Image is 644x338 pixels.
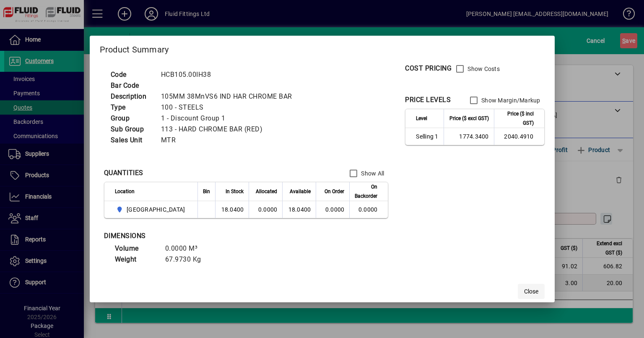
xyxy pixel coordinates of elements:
label: Show All [359,169,384,178]
td: Volume [111,243,161,254]
td: MTR [157,135,302,146]
h2: Product Summary [90,36,555,60]
label: Show Costs [466,65,500,73]
td: Bar Code [106,80,157,91]
td: 67.9730 Kg [161,254,211,265]
td: 1 - Discount Group 1 [157,113,302,124]
span: Price ($ incl GST) [499,109,534,128]
span: [GEOGRAPHIC_DATA] [127,205,185,214]
td: HCB105.00IH38 [157,69,302,80]
label: Show Margin/Markup [480,96,540,105]
div: QUANTITIES [104,168,143,178]
span: On Order [325,187,344,196]
td: Code [106,69,157,80]
button: Close [518,284,545,299]
span: Level [416,114,427,123]
td: 0.0000 M³ [161,243,211,254]
td: 18.0400 [282,201,316,218]
div: DIMENSIONS [104,231,314,241]
span: Available [290,187,311,196]
span: AUCKLAND [115,204,189,215]
td: 0.0000 [349,201,388,218]
span: Allocated [256,187,277,196]
td: Sub Group [106,124,157,135]
div: PRICE LEVELS [405,95,451,105]
td: Weight [111,254,161,265]
span: Price ($ excl GST) [449,114,489,123]
span: Location [115,187,135,196]
span: Bin [203,187,210,196]
td: 100 - STEELS [157,102,302,113]
td: 0.0000 [249,201,282,218]
span: 0.0000 [325,206,345,213]
td: 1774.3400 [444,128,494,145]
td: 105MM 38MnVS6 IND HAR CHROME BAR [157,91,302,102]
td: 18.0400 [215,201,249,218]
td: Description [106,91,157,102]
span: On Backorder [355,182,377,201]
td: 113 - HARD CHROME BAR (RED) [157,124,302,135]
td: Group [106,113,157,124]
div: COST PRICING [405,63,452,73]
td: 2040.4910 [494,128,544,145]
span: In Stock [226,187,244,196]
td: Type [106,102,157,113]
td: Sales Unit [106,135,157,146]
span: Close [524,287,538,296]
span: Selling 1 [416,132,438,141]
